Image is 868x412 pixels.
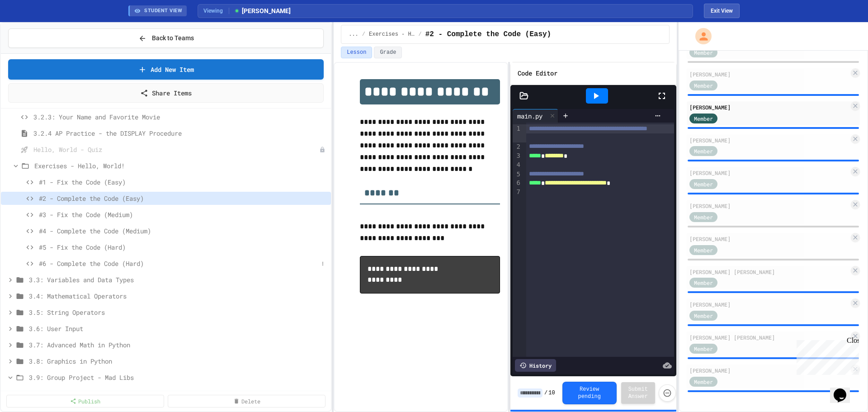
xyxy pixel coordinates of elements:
[341,47,372,58] button: Lesson
[374,47,402,58] button: Grade
[419,31,422,38] span: /
[513,188,522,197] div: 7
[8,59,324,80] a: Add New Item
[694,378,713,386] span: Member
[694,312,713,320] span: Member
[39,210,327,219] span: #3 - Fix the Code (Medium)
[621,382,655,404] button: Submit Answer
[694,114,713,123] span: Member
[39,177,327,187] span: #1 - Fix the Code (Easy)
[33,128,327,138] span: 3.2.4 AP Practice - the DISPLAY Procedure
[6,395,164,407] a: Publish
[29,373,327,382] span: 3.9: Group Project - Mad Libs
[689,103,849,111] div: [PERSON_NAME]
[704,4,740,18] button: Exit student view
[694,246,713,254] span: Member
[39,194,327,203] span: #2 - Complete the Code (Easy)
[689,333,849,341] div: [PERSON_NAME] [PERSON_NAME]
[152,33,194,43] span: Back to Teams
[318,259,327,268] button: More options
[694,345,713,353] span: Member
[29,275,327,284] span: 3.3: Variables and Data Types
[34,161,327,170] span: Exercises - Hello, World!
[234,6,291,16] span: [PERSON_NAME]
[349,31,359,38] span: ...
[29,308,327,317] span: 3.5: String Operators
[793,336,859,375] iframe: chat widget
[8,28,324,48] button: Back to Teams
[544,389,547,397] span: /
[689,300,849,308] div: [PERSON_NAME]
[689,202,849,210] div: [PERSON_NAME]
[689,169,849,177] div: [PERSON_NAME]
[513,111,547,121] div: main.py
[694,147,713,155] span: Member
[694,81,713,90] span: Member
[4,4,62,57] div: Chat with us now!Close
[29,291,327,301] span: 3.4: Mathematical Operators
[518,68,557,79] h6: Code Editor
[830,376,859,403] iframe: chat widget
[513,179,522,188] div: 6
[689,136,849,144] div: [PERSON_NAME]
[319,147,325,153] div: Unpublished
[29,324,327,333] span: 3.6: User Input
[659,384,676,402] button: Force resubmission of student's answer (Admin only)
[369,31,415,38] span: Exercises - Hello, World!
[689,70,849,78] div: [PERSON_NAME]
[29,356,327,366] span: 3.8: Graphics in Python
[515,359,556,372] div: History
[362,31,365,38] span: /
[513,152,522,161] div: 3
[513,170,522,179] div: 5
[694,48,713,57] span: Member
[39,259,318,268] span: #6 - Complete the Code (Hard)
[689,268,849,276] div: [PERSON_NAME] [PERSON_NAME]
[694,180,713,188] span: Member
[513,109,558,123] div: main.py
[694,213,713,221] span: Member
[168,395,325,407] a: Delete
[689,235,849,243] div: [PERSON_NAME]
[562,382,617,404] button: Review pending
[628,386,648,400] span: Submit Answer
[33,112,327,122] span: 3.2.3: Your Name and Favorite Movie
[425,29,551,40] span: #2 - Complete the Code (Easy)
[39,242,327,252] span: #5 - Fix the Code (Hard)
[144,7,182,15] span: STUDENT VIEW
[513,142,522,152] div: 2
[686,26,714,47] div: My Account
[29,340,327,350] span: 3.7: Advanced Math in Python
[689,366,849,374] div: [PERSON_NAME]
[39,226,327,236] span: #4 - Complete the Code (Medium)
[694,279,713,287] span: Member
[513,124,522,143] div: 1
[203,7,229,15] span: Viewing
[8,83,324,103] a: Share Items
[548,389,555,397] span: 10
[33,145,319,154] span: Hello, World - Quiz
[513,161,522,170] div: 4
